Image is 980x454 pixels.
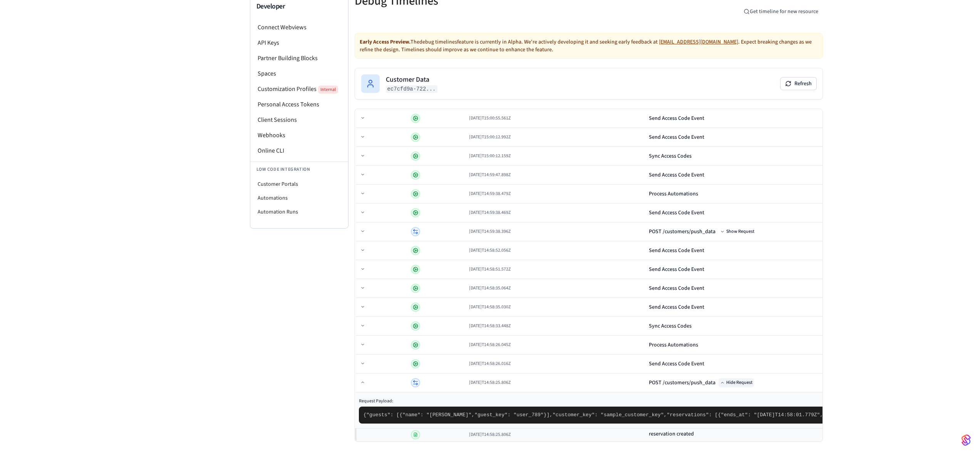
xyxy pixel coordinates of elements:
[649,322,692,330] div: Sync Access Codes
[781,77,816,90] button: Refresh
[739,5,823,18] button: Get timeline for new resource
[649,303,704,311] div: Send Access Code Event
[649,360,704,368] div: Send Access Code Event
[469,228,511,235] span: [DATE]T14:59:38.396Z
[250,112,348,128] li: Client Sessions
[250,81,348,97] li: Customization Profiles
[250,191,348,205] li: Automations
[318,86,338,94] span: Internal
[359,398,393,404] span: Request Payload:
[649,133,704,141] div: Send Access Code Event
[469,266,511,272] span: [DATE]T14:58:51.572Z
[546,412,553,418] span: ],
[649,430,694,438] h3: reservation created
[386,85,437,93] code: ec7cfd9a-722...
[474,412,543,418] span: "guest_key": "user_789"
[469,209,511,216] span: [DATE]T14:59:38.469Z
[250,97,348,112] li: Personal Access Tokens
[721,412,823,418] span: "ends_at": "[DATE]T14:58:01.779Z",
[360,38,410,46] strong: Early Access Preview.
[649,379,715,387] div: POST /customers/push_data
[399,412,402,418] span: {
[469,341,511,348] span: [DATE]T14:58:26.045Z
[250,66,348,81] li: Spaces
[469,323,511,329] span: [DATE]T14:58:33.448Z
[469,115,511,121] span: [DATE]T15:00:55.561Z
[469,304,511,310] span: [DATE]T14:58:35.030Z
[649,152,692,160] div: Sync Access Codes
[256,1,342,12] h3: Developer
[469,153,511,159] span: [DATE]T15:00:12.159Z
[649,114,704,122] div: Send Access Code Event
[386,74,429,85] h2: Customer Data
[250,161,348,177] li: Low Code Integration
[649,209,704,217] div: Send Access Code Event
[962,434,971,446] img: SeamLogoGradient.69752ec5.svg
[718,412,721,418] span: {
[719,378,754,387] button: Hide Request
[250,205,348,219] li: Automation Runs
[469,285,511,291] span: [DATE]T14:58:35.064Z
[402,412,474,418] span: "name": "[PERSON_NAME]",
[544,412,547,418] span: }
[469,360,511,367] span: [DATE]T14:58:26.016Z
[719,227,756,236] button: Show Request
[469,172,511,178] span: [DATE]T14:59:47.898Z
[649,190,698,198] div: Process Automations
[364,412,367,418] span: {
[469,379,511,386] span: [DATE]T14:58:25.806Z
[649,247,704,254] div: Send Access Code Event
[553,412,667,418] span: "customer_key": "sample_customer_key",
[469,431,511,438] span: [DATE]T14:58:25.806Z
[250,177,348,191] li: Customer Portals
[659,38,738,46] a: [EMAIL_ADDRESS][DOMAIN_NAME]
[649,266,704,273] div: Send Access Code Event
[355,33,823,59] div: The debug timelines feature is currently in Alpha. We're actively developing it and seeking early...
[250,35,348,50] li: API Keys
[469,247,511,254] span: [DATE]T14:58:52.056Z
[250,143,348,158] li: Online CLI
[649,228,715,235] div: POST /customers/push_data
[366,412,399,418] span: "guests": [
[667,412,718,418] span: "reservations": [
[649,284,704,292] div: Send Access Code Event
[469,134,511,140] span: [DATE]T15:00:12.992Z
[649,341,698,349] div: Process Automations
[469,190,511,197] span: [DATE]T14:59:38.479Z
[250,50,348,66] li: Partner Building Blocks
[649,171,704,179] div: Send Access Code Event
[250,128,348,143] li: Webhooks
[250,20,348,35] li: Connect Webviews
